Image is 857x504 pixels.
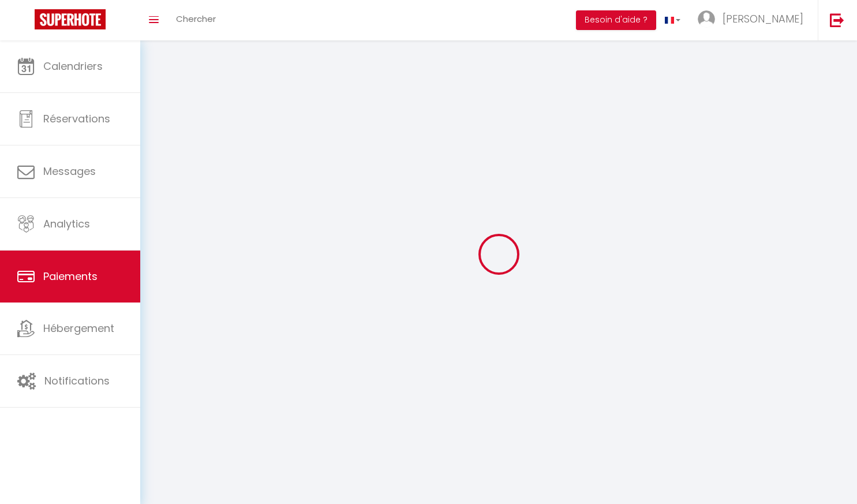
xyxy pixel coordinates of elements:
[43,321,114,335] span: Hébergement
[176,13,216,25] span: Chercher
[43,269,98,283] span: Paiements
[43,164,96,178] span: Messages
[830,13,844,27] img: logout
[43,111,110,126] span: Réservations
[43,59,103,73] span: Calendriers
[43,216,90,231] span: Analytics
[576,10,656,30] button: Besoin d'aide ?
[44,374,110,388] span: Notifications
[35,9,106,29] img: Super Booking
[698,10,715,28] img: ...
[723,12,803,26] span: [PERSON_NAME]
